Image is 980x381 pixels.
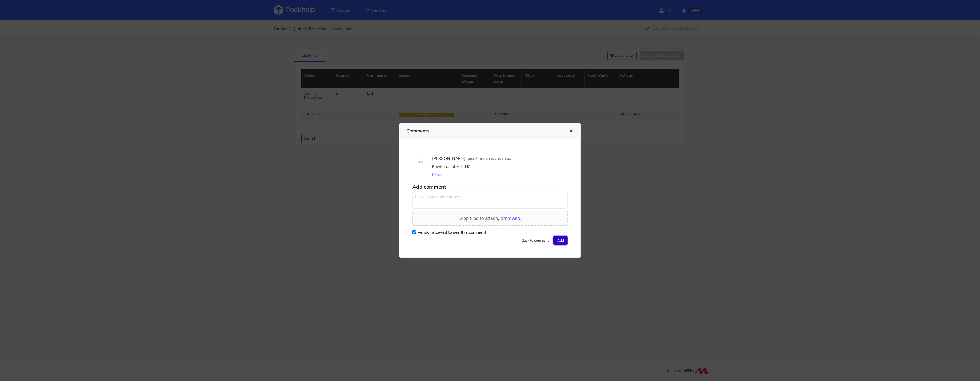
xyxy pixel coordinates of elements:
div: Powtórka INKA i YNZL [431,163,565,171]
button: Back to comment [518,236,552,245]
span: browse. [505,216,521,221]
h5: Add comment [412,184,568,190]
div: [PERSON_NAME] [431,154,467,163]
button: Add [553,236,568,245]
span: K [418,159,420,166]
label: Vendor allowed to see this comment [418,230,486,235]
h3: Comments [407,127,560,135]
span: Drop files to attach, or [458,216,522,221]
div: less than 5 seconds ago [467,154,512,163]
span: Reply [432,172,442,178]
span: W [420,159,423,166]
